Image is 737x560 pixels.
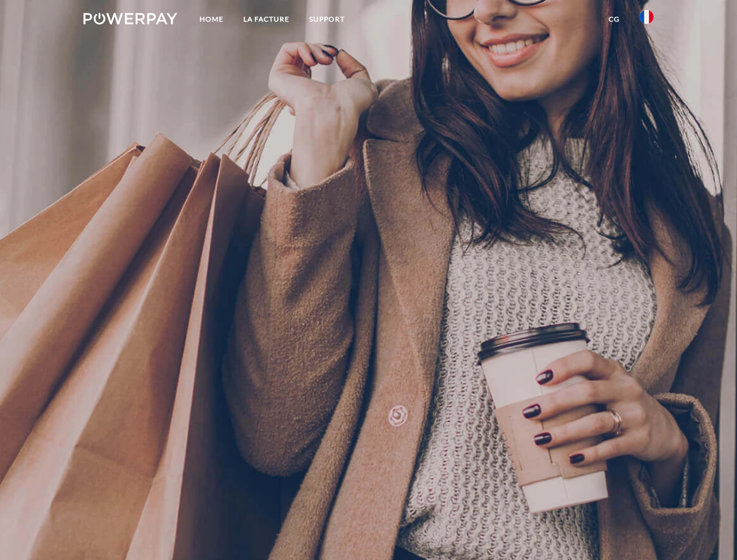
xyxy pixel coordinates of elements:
[190,9,233,30] a: Home
[233,9,299,30] a: LA FACTURE
[83,13,177,24] img: logo-powerpay-white.svg
[599,9,630,30] a: CG
[299,9,355,30] a: Support
[640,10,654,24] img: fr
